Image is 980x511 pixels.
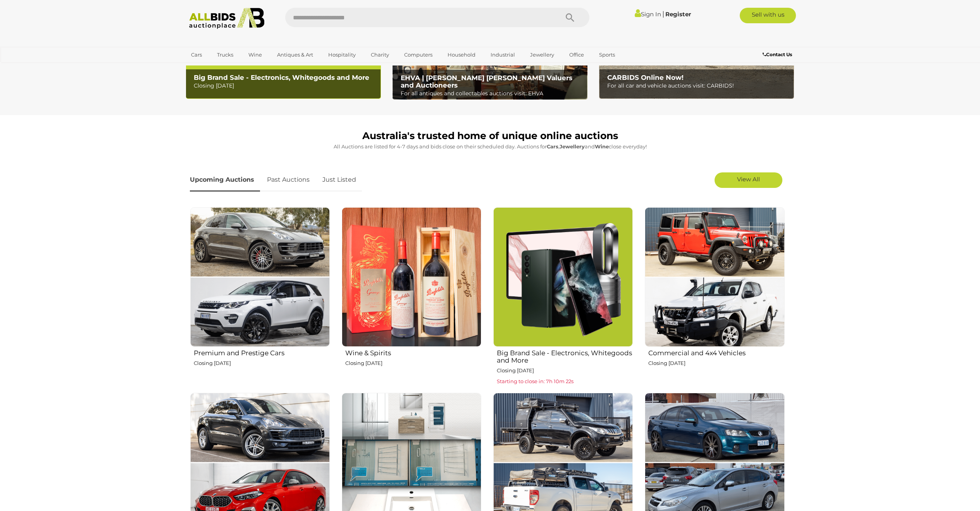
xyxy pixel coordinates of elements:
a: Upcoming Auctions [190,169,260,191]
h2: Commercial and 4x4 Vehicles [648,348,784,357]
strong: Jewellery [560,143,585,150]
img: Wine & Spirits [342,207,481,347]
button: Search [551,8,589,27]
h2: Wine & Spirits [345,348,481,357]
span: View All [737,175,760,183]
img: Big Brand Sale - Electronics, Whitegoods and More [493,207,633,347]
b: CARBIDS Online Now! [607,74,684,81]
p: Closing [DATE] [497,366,633,375]
a: Past Auctions [261,169,315,191]
p: All Auctions are listed for 4-7 days and bids close on their scheduled day. Auctions for , and cl... [190,142,791,151]
a: Sell with us [740,8,796,23]
b: Big Brand Sale - Electronics, Whitegoods and More [194,74,369,81]
a: Jewellery [525,48,559,61]
a: Industrial [486,48,520,61]
a: Contact Us [763,50,794,59]
a: View All [715,172,782,188]
img: Allbids.com.au [185,8,269,29]
b: EHVA | [PERSON_NAME] [PERSON_NAME] Valuers and Auctioneers [401,74,572,89]
p: Closing [DATE] [648,359,784,368]
img: Premium and Prestige Cars [190,207,330,347]
a: [GEOGRAPHIC_DATA] [186,61,251,74]
a: Trucks [212,48,238,61]
a: EHVA | Evans Hastings Valuers and Auctioneers EHVA | [PERSON_NAME] [PERSON_NAME] Valuers and Auct... [393,22,587,100]
p: Closing [DATE] [194,81,376,91]
span: Starting to close in: 7h 10m 22s [497,378,574,384]
a: Premium and Prestige Cars Closing [DATE] [190,207,330,387]
a: Charity [366,48,394,61]
strong: Wine [595,143,609,150]
a: Office [564,48,589,61]
span: | [662,10,664,18]
p: Closing [DATE] [194,359,330,368]
img: Commercial and 4x4 Vehicles [645,207,784,347]
p: For all car and vehicle auctions visit: CARBIDS! [607,81,790,91]
a: Hospitality [323,48,361,61]
a: Cars [186,48,207,61]
a: Just Listed [317,169,362,191]
a: Sports [594,48,620,61]
p: For all antiques and collectables auctions visit: EHVA [401,89,583,98]
h2: Premium and Prestige Cars [194,348,330,357]
h2: Big Brand Sale - Electronics, Whitegoods and More [497,348,633,364]
a: Antiques & Art [272,48,318,61]
a: Wine & Spirits Closing [DATE] [341,207,481,387]
a: Register [665,10,691,18]
a: Household [443,48,481,61]
a: Wine [243,48,267,61]
b: Contact Us [763,52,792,57]
a: Computers [399,48,437,61]
a: Commercial and 4x4 Vehicles Closing [DATE] [644,207,784,387]
h1: Australia's trusted home of unique online auctions [190,131,791,141]
a: Sign In [635,10,661,18]
a: Big Brand Sale - Electronics, Whitegoods and More Closing [DATE] Starting to close in: 7h 10m 22s [493,207,633,387]
p: Closing [DATE] [345,359,481,368]
strong: Cars [547,143,558,150]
